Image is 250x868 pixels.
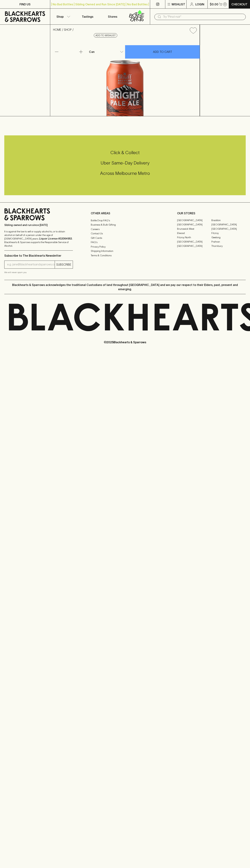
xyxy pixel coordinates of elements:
[91,236,159,240] a: Gift Cards
[211,223,246,227] a: [GEOGRAPHIC_DATA]
[50,37,200,116] img: 78975.png
[91,223,159,227] a: Business & Bulk Gifting
[188,26,198,35] button: Add to wishlist
[89,50,95,54] p: Can
[211,244,246,248] a: Thornbury
[4,160,246,166] h5: Uber Same-Day Delivery
[56,14,64,19] p: Shop
[56,262,71,267] p: SUBSCRIBE
[211,240,246,244] a: Prahran
[210,2,218,6] p: $0.00
[108,14,117,19] p: Stores
[7,283,243,291] p: Blackhearts & Sparrows acknowledges the traditional Custodians of land throughout [GEOGRAPHIC_DAT...
[91,211,159,215] p: OTHER AREAS
[211,218,246,223] a: Braddon
[91,218,159,223] a: Bottle Drop FAQ's
[88,48,125,55] div: Can
[64,28,72,31] a: SHOP
[163,14,243,20] input: Try "Pinot noir"
[177,218,211,223] a: [GEOGRAPHIC_DATA]
[39,237,72,240] strong: Liquor License #32064953
[224,3,226,5] p: 0
[53,28,61,31] a: HOME
[91,240,159,245] a: FAQ's
[153,50,172,54] p: ADD TO CART
[4,230,73,248] p: It is against the law to sell or supply alcohol to, or to obtain alcohol on behalf of a person un...
[50,9,75,24] button: Shop
[4,150,246,156] h5: Click & Collect
[177,227,211,231] a: Brunswick West
[177,223,211,227] a: [GEOGRAPHIC_DATA]
[195,2,204,6] p: Login
[55,261,73,268] button: SUBSCRIBE
[100,9,125,24] a: Stores
[177,244,211,248] a: [GEOGRAPHIC_DATA]
[231,2,247,6] p: Checkout
[82,14,93,19] p: Tastings
[211,231,246,235] a: Fitzroy
[177,231,211,235] a: Elwood
[75,9,100,24] a: Tastings
[211,235,246,240] a: Geelong
[177,240,211,244] a: [GEOGRAPHIC_DATA]
[125,45,200,59] button: ADD TO CART
[91,227,159,231] a: Careers
[91,245,159,249] a: Privacy Policy
[177,235,211,240] a: Fitzroy North
[7,262,55,267] input: e.g. jane@blackheartsandsparrows.com.au
[91,253,159,258] a: Terms & Conditions
[211,227,246,231] a: [GEOGRAPHIC_DATA]
[94,33,117,38] button: Add to wishlist
[4,253,73,258] p: Subscribe to The Blackhearts Newsletter
[4,170,246,176] h5: Across Melbourne Metro
[91,231,159,236] a: Contact Us
[19,2,31,6] p: FIND US
[91,249,159,253] a: Shipping Information
[177,211,246,215] p: OUR STORES
[4,223,73,227] p: Sibling owned and run since [DATE]
[4,271,73,274] p: We will never spam you
[172,2,185,6] p: Wishlist
[4,135,246,195] div: Call to action block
